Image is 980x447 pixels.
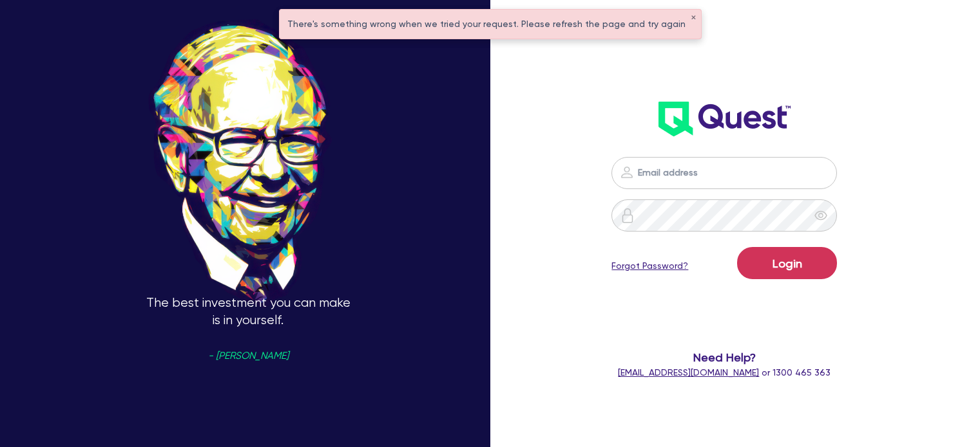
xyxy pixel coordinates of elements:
span: eye [814,209,827,222]
span: or 1300 465 363 [618,367,831,378]
span: Need Help? [597,349,851,366]
div: There's something wrong when we tried your request. Please refresh the page and try again [280,10,701,39]
button: Login [737,247,837,279]
a: [EMAIL_ADDRESS][DOMAIN_NAME] [618,367,759,378]
img: wH2k97JdezQIQAAAABJRU5ErkJggg== [658,102,791,136]
button: ✕ [691,15,696,21]
span: - [PERSON_NAME] [208,351,289,361]
img: icon-password [619,165,635,180]
a: Forgot Password? [611,259,688,273]
img: icon-password [620,208,635,223]
input: Email address [611,157,837,189]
